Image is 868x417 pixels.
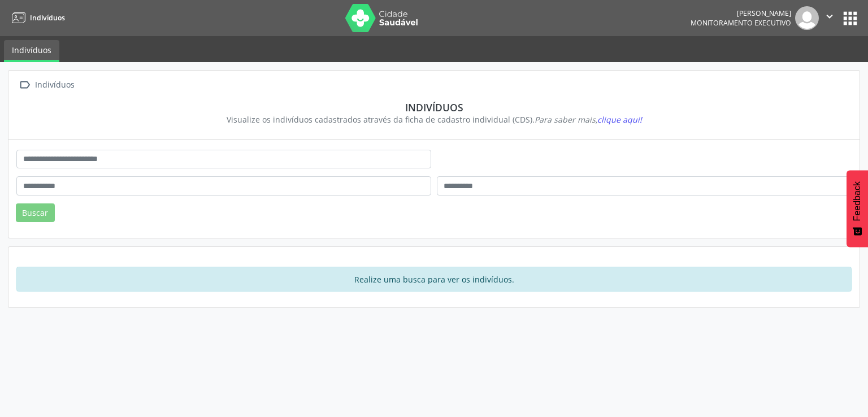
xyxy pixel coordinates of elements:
[823,10,836,23] i: 
[16,77,33,93] i: 
[840,8,860,28] button: apps
[795,6,819,30] img: img
[691,8,791,18] div: [PERSON_NAME]
[30,13,65,23] span: Indivíduos
[819,6,840,30] button: 
[4,40,59,62] a: Indivíduos
[16,203,55,223] button: Buscar
[24,114,844,125] div: Visualize os indivíduos cadastrados através da ficha de cadastro individual (CDS).
[24,101,844,114] div: Indivíduos
[16,77,76,93] a:  Indivíduos
[8,8,65,27] a: Indivíduos
[16,267,852,292] div: Realize uma busca para ver os indivíduos.
[691,18,791,28] span: Monitoramento Executivo
[852,181,862,221] span: Feedback
[535,114,642,125] i: Para saber mais,
[33,77,76,93] div: Indivíduos
[597,114,642,125] span: clique aqui!
[847,170,868,247] button: Feedback - Mostrar pesquisa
